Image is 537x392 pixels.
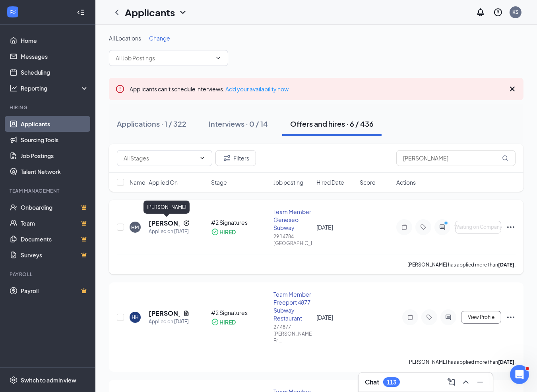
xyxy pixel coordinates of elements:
[365,378,379,386] h3: Chat
[273,208,312,232] div: Team Member Geneseo Subway
[21,48,89,64] a: Messages
[209,119,268,129] div: Interviews · 0 / 14
[316,178,344,186] span: Hired Date
[21,247,89,263] a: SurveysCrown
[442,221,452,227] svg: PrimaryDot
[143,201,190,214] div: [PERSON_NAME]
[399,224,409,230] svg: Note
[444,314,453,321] svg: ActiveChat
[21,283,89,299] a: PayrollCrown
[149,318,190,326] div: Applied on [DATE]
[21,215,89,231] a: TeamCrown
[215,150,256,166] button: Filter Filters
[21,164,89,180] a: Talent Network
[178,8,188,17] svg: ChevronDown
[387,379,396,386] div: 113
[461,311,501,324] button: View Profile
[273,290,312,322] div: Team Member Freeport 4877 Subway Restaurant
[273,324,312,344] div: 27 4877 [PERSON_NAME] Fr ...
[211,218,269,226] div: #2 Signatures
[360,178,376,186] span: Score
[10,376,17,384] svg: Settings
[10,84,17,92] svg: Analysis
[115,84,125,94] svg: Error
[225,85,289,93] a: Add your availability now
[219,228,236,236] div: HIRED
[396,178,416,186] span: Actions
[447,377,456,387] svg: ComposeMessage
[211,318,219,326] svg: CheckmarkCircle
[476,8,485,17] svg: Notifications
[117,119,186,129] div: Applications · 1 / 322
[183,310,190,317] svg: Document
[211,228,219,236] svg: CheckmarkCircle
[130,178,178,186] span: Name · Applied On
[219,318,236,326] div: HIRED
[77,8,85,16] svg: Collapse
[183,220,190,226] svg: Reapply
[112,8,122,17] svg: ChevronLeft
[132,224,139,231] div: HM
[222,153,232,163] svg: Filter
[459,376,472,388] button: ChevronUp
[10,271,87,278] div: Payroll
[407,261,516,268] p: [PERSON_NAME] has applied more than .
[21,64,89,80] a: Scheduling
[405,314,415,321] svg: Note
[493,8,503,17] svg: QuestionInfo
[407,359,516,365] p: [PERSON_NAME] has applied more than .
[438,224,447,230] svg: ActiveChat
[132,314,139,321] div: HH
[21,148,89,164] a: Job Postings
[475,377,485,387] svg: Minimize
[21,199,89,215] a: OnboardingCrown
[21,132,89,148] a: Sourcing Tools
[21,84,89,92] div: Reporting
[21,33,89,48] a: Home
[273,233,312,247] div: 29 14784 [GEOGRAPHIC_DATA]
[273,178,303,186] span: Job posting
[21,231,89,247] a: DocumentsCrown
[149,228,190,236] div: Applied on [DATE]
[454,224,502,230] span: Waiting on Company
[130,85,289,93] span: Applicants can't schedule interviews.
[468,315,494,320] span: View Profile
[10,104,87,111] div: Hiring
[149,219,180,228] h5: [PERSON_NAME]
[116,54,212,62] input: All Job Postings
[506,313,516,322] svg: Ellipses
[290,119,374,129] div: Offers and hires · 6 / 436
[425,314,434,321] svg: Tag
[199,155,205,161] svg: ChevronDown
[10,187,87,194] div: Team Management
[510,365,529,384] iframe: Intercom live chat
[124,154,196,162] input: All Stages
[506,222,516,232] svg: Ellipses
[211,178,227,186] span: Stage
[9,8,17,16] svg: WorkstreamLogo
[512,9,519,15] div: KS
[502,155,508,161] svg: MagnifyingGlass
[316,224,333,231] span: [DATE]
[508,84,517,94] svg: Cross
[455,221,501,234] button: Waiting on Company
[498,359,514,365] b: [DATE]
[498,262,514,268] b: [DATE]
[109,35,141,42] span: All Locations
[461,377,471,387] svg: ChevronUp
[419,224,428,230] svg: Tag
[445,376,458,388] button: ComposeMessage
[211,309,269,317] div: #2 Signatures
[21,116,89,132] a: Applicants
[215,55,221,61] svg: ChevronDown
[149,35,170,42] span: Change
[396,150,516,166] input: Search in offers and hires
[21,376,76,384] div: Switch to admin view
[474,376,487,388] button: Minimize
[149,309,180,318] h5: [PERSON_NAME]
[316,314,333,321] span: [DATE]
[125,6,175,19] h1: Applicants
